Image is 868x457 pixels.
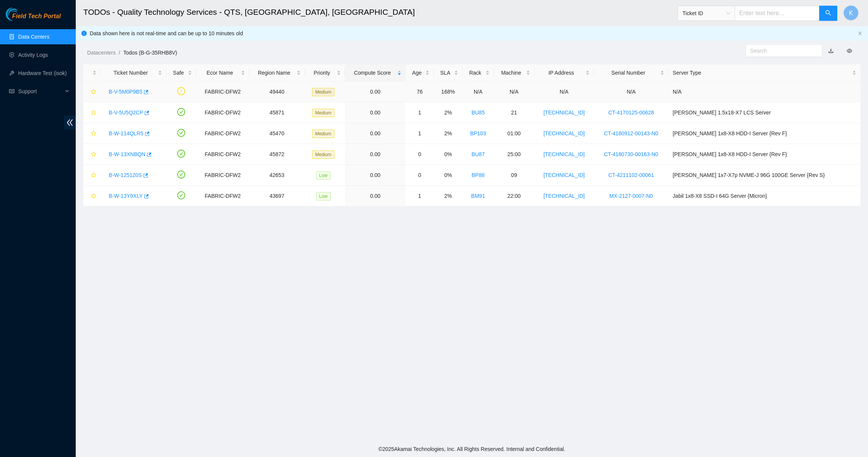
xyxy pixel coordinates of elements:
a: [TECHNICAL_ID] [543,130,585,136]
td: 22:00 [494,186,535,207]
input: Enter text here... [735,6,820,21]
span: star [91,172,96,178]
span: star [91,152,96,158]
a: BU87 [471,151,485,157]
button: star [87,190,97,202]
a: [TECHNICAL_ID] [543,110,585,116]
a: BP88 [471,172,484,178]
a: BM91 [471,193,485,199]
a: CT-4211102-00061 [608,172,654,178]
td: FABRIC-DFW2 [196,165,249,186]
span: Medium [312,150,334,159]
td: [PERSON_NAME] 1.5x18-X7 LCS Server [668,102,860,123]
button: star [87,106,97,119]
td: 09 [494,165,535,186]
span: eye [847,48,852,53]
a: BU85 [471,110,485,116]
td: N/A [462,81,493,102]
span: read [9,89,14,94]
a: Akamai TechnologiesField Tech Portal [6,14,61,23]
td: N/A [494,81,535,102]
td: 1 [406,123,434,144]
a: download [828,48,834,54]
span: star [91,110,96,116]
button: download [823,45,839,57]
span: Field Tech Portal [12,13,61,20]
a: B-W-125120S [109,172,142,178]
td: 49440 [249,81,305,102]
td: 0.00 [345,81,406,102]
button: K [843,5,859,20]
span: close [858,31,862,36]
span: star [91,193,96,199]
td: 0.00 [345,144,406,165]
span: Medium [312,130,334,138]
td: 0.00 [345,186,406,207]
a: Data Centers [18,34,49,40]
td: 76 [406,81,434,102]
td: 2% [434,123,462,144]
span: Low [316,192,331,200]
td: 2% [434,186,462,207]
button: star [87,127,97,139]
span: search [825,10,831,17]
td: 0 [406,144,434,165]
span: check-circle [177,171,185,178]
span: exclamation-circle [177,87,185,95]
td: FABRIC-DFW2 [196,81,249,102]
td: 0.00 [345,102,406,123]
td: FABRIC-DFW2 [196,123,249,144]
a: CT-4180912-00143-N0 [604,130,658,136]
td: 0% [434,144,462,165]
a: B-V-5U5Q2CP [109,110,143,116]
a: B-W-13Y9XLY [109,193,143,199]
td: [PERSON_NAME] 1x8-X8 HDD-I Server {Rev F} [668,144,860,165]
span: star [91,89,96,95]
span: Support [18,84,63,99]
td: 1 [406,102,434,123]
td: [PERSON_NAME] 1x7-X7p NVME-J 96G 100GE Server {Rev S} [668,165,860,186]
td: 21 [494,102,535,123]
a: B-W-13XNBQN [109,151,145,157]
button: close [858,31,862,36]
img: Akamai Technologies [6,8,38,21]
a: Hardware Test (isok) [18,70,67,76]
a: B-W-114QLR5 [109,130,144,136]
a: CT-4180730-00163-N0 [604,151,658,157]
a: [TECHNICAL_ID] [543,172,585,178]
span: star [91,131,96,137]
span: Medium [312,88,334,96]
a: [TECHNICAL_ID] [543,193,585,199]
a: Todos (B-G-35RHB8V) [123,50,177,56]
td: 168% [434,81,462,102]
a: CT-4170125-00628 [608,110,654,116]
td: [PERSON_NAME] 1x8-X8 HDD-I Server {Rev F} [668,123,860,144]
td: 1 [406,186,434,207]
td: FABRIC-DFW2 [196,102,249,123]
td: 0.00 [345,123,406,144]
span: / [119,50,120,56]
span: check-circle [177,150,185,158]
button: star [87,148,97,160]
td: 0.00 [345,165,406,186]
td: 45872 [249,144,305,165]
a: MX-2127-0007-N0 [609,193,653,199]
td: 0 [406,165,434,186]
button: search [819,6,837,21]
a: B-V-5M0P9B5 [109,89,142,95]
span: Medium [312,109,334,117]
span: double-left [64,116,76,130]
td: 45470 [249,123,305,144]
td: 25:00 [494,144,535,165]
td: 43697 [249,186,305,207]
span: check-circle [177,129,185,137]
button: star [87,169,97,181]
span: check-circle [177,191,185,199]
td: FABRIC-DFW2 [196,186,249,207]
a: Activity Logs [18,52,48,58]
span: Low [316,171,331,180]
td: 0% [434,165,462,186]
td: 45871 [249,102,305,123]
button: star [87,86,97,98]
td: 42653 [249,165,305,186]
